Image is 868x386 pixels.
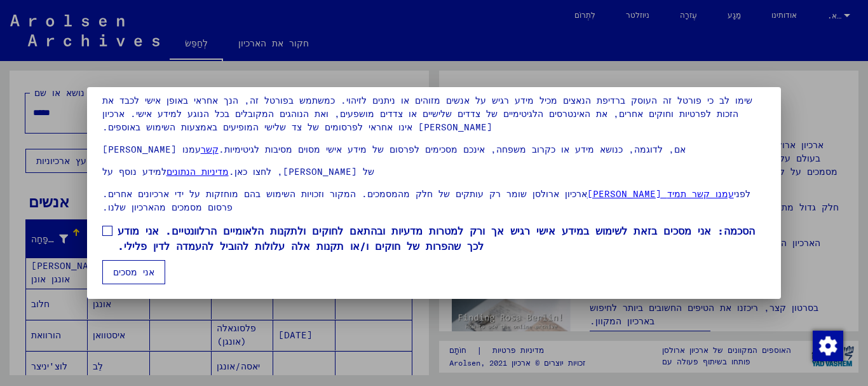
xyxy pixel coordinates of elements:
[113,266,154,278] font: אני מסכים
[102,188,750,213] font: לפני פרסום מסמכים מהארכיון שלנו.
[102,188,587,200] font: ארכיון ארולסן שומר רק עותקים של חלק מהמסמכים. המקור וזכויות השימוש בהם מוחזקות על ידי ארכיונים אח...
[219,144,686,155] font: אם, לדוגמה, כנושא מידע או כקרוב משפחה, אינכם מסכימים לפרסום של מידע אישי מסוים מסיבות לגיטימיות.
[229,166,374,177] font: של [PERSON_NAME], לחצו כאן.
[118,224,755,252] font: הסכמה: אני מסכים בזאת לשימוש במידע אישי רגיש אך ורק למטרות מדעיות ובהתאם לחוקים ולתקנות הלאומיים ...
[102,95,752,133] font: שימו לב כי פורטל זה העוסק ברדיפת הנאצים מכיל מידע רגיש על אנשים מזוהים או ניתנים לזיהוי. כמשתמש ב...
[587,188,734,200] a: [PERSON_NAME] עמנו קשר תמיד
[166,166,229,177] a: מדיניות הנתונים
[102,260,165,284] button: אני מסכים
[102,144,201,155] font: [PERSON_NAME] עמנו
[813,331,843,361] img: שינוי הסכמה
[102,166,166,177] font: למידע נוסף על
[201,144,219,155] a: קשר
